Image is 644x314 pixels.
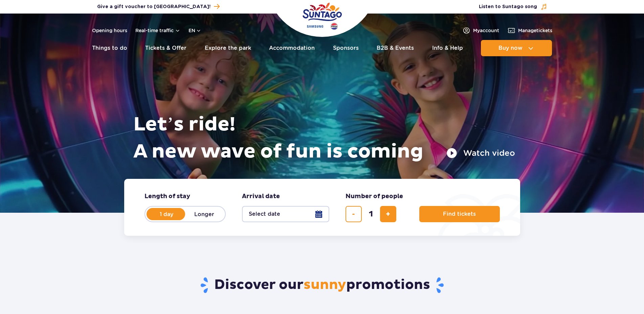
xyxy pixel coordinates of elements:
[479,3,537,10] span: Listen to Suntago song
[333,40,359,56] a: Sponsors
[518,27,552,34] span: Manage tickets
[507,26,552,35] a: Managetickets
[147,207,186,221] label: 1 day
[124,179,520,236] form: Planning your visit to Park of Poland
[145,192,190,201] span: Length of stay
[188,27,201,34] button: en
[304,276,346,293] span: sunny
[377,40,414,56] a: B2B & Events
[498,45,523,51] span: Buy now
[363,206,379,222] input: number of tickets
[346,206,362,222] button: remove ticket
[92,27,127,34] a: Opening hours
[380,206,396,222] button: add ticket
[269,40,315,56] a: Accommodation
[92,40,127,56] a: Things to do
[481,40,552,56] button: Buy now
[479,3,547,10] button: Listen to Suntago song
[446,148,515,159] button: Watch video
[346,192,403,201] span: Number of people
[124,276,520,294] h2: Discover our promotions
[443,211,476,217] span: Find tickets
[462,26,499,35] a: Myaccount
[242,192,280,201] span: Arrival date
[419,206,500,222] button: Find tickets
[97,3,210,10] span: Give a gift voucher to [GEOGRAPHIC_DATA]!
[133,111,515,165] h1: Let’s ride! A new wave of fun is coming
[145,40,186,56] a: Tickets & Offer
[97,2,220,11] a: Give a gift voucher to [GEOGRAPHIC_DATA]!
[473,27,499,34] span: My account
[135,28,180,33] button: Real-time traffic
[205,40,251,56] a: Explore the park
[185,207,224,221] label: Longer
[432,40,463,56] a: Info & Help
[242,206,329,222] button: Select date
